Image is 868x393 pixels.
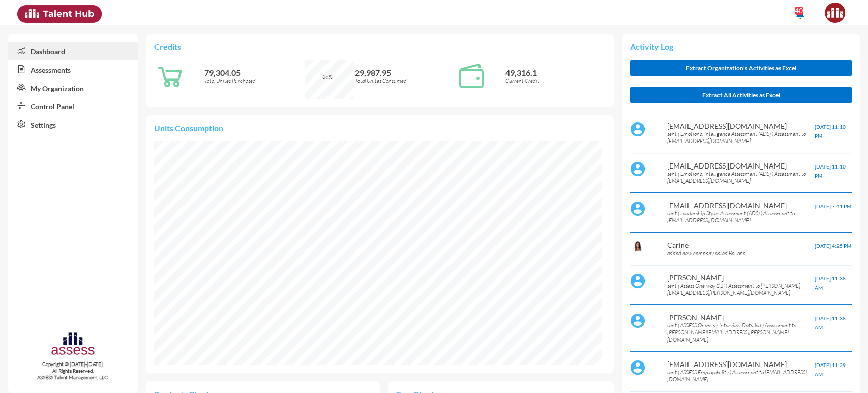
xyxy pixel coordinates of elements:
[815,163,846,179] span: [DATE] 11:10 PM
[505,77,606,85] p: Current Credit
[8,60,138,78] a: Assessments
[630,87,852,103] button: Extract All Activities as Excel
[630,122,645,137] img: default%20profile%20image.svg
[795,7,803,15] div: 40
[667,130,815,145] p: sent ( Emotional Intelligence Assessment (ADS) ) Assessment to [EMAIL_ADDRESS][DOMAIN_NAME]
[667,210,815,224] p: sent ( Leadership Styles Assessment (ADS) ) Assessment to [EMAIL_ADDRESS][DOMAIN_NAME]
[322,73,333,80] span: 38%
[8,361,138,381] p: Copyright © [DATE]-[DATE]. All Rights Reserved. ASSESS Talent Management, LLC.
[630,60,852,76] button: Extract Organization's Activities as Excel
[630,313,645,328] img: default%20profile%20image.svg
[815,124,846,139] span: [DATE] 11:10 PM
[8,97,138,115] a: Control Panel
[667,282,815,296] p: sent ( Assess One-way CBI ) Assessment to [PERSON_NAME][EMAIL_ADDRESS][PERSON_NAME][DOMAIN_NAME]
[815,315,846,330] span: [DATE] 11:38 AM
[667,161,815,170] p: [EMAIL_ADDRESS][DOMAIN_NAME]
[667,322,815,343] p: sent ( ASSESS One-way Interview Detailed ) Assessment to [PERSON_NAME][EMAIL_ADDRESS][PERSON_NAME...
[8,115,138,133] a: Settings
[815,203,851,209] span: [DATE] 7:41 PM
[8,78,138,97] a: My Organization
[667,273,815,282] p: [PERSON_NAME]
[815,275,846,291] span: [DATE] 11:38 AM
[154,42,606,51] p: Credits
[815,362,846,377] span: [DATE] 11:29 AM
[204,68,305,77] p: 79,304.05
[667,241,815,249] p: Carine
[667,313,815,322] p: [PERSON_NAME]
[630,201,645,216] img: default%20profile%20image.svg
[630,241,645,252] img: b63dac60-c124-11ea-b896-7f3761cfa582_Carine.PNG
[630,161,645,177] img: default%20profile%20image.svg
[667,201,815,210] p: [EMAIL_ADDRESS][DOMAIN_NAME]
[667,369,815,383] p: sent ( ASSESS Employability ) Assessment to [EMAIL_ADDRESS][DOMAIN_NAME]
[667,122,815,130] p: [EMAIL_ADDRESS][DOMAIN_NAME]
[667,360,815,369] p: [EMAIL_ADDRESS][DOMAIN_NAME]
[50,331,96,359] img: assesscompany-logo.png
[667,170,815,184] p: sent ( Emotional Intelligence Assessment (ADS) ) Assessment to [EMAIL_ADDRESS][DOMAIN_NAME]
[630,42,852,51] p: Activity Log
[8,42,138,60] a: Dashboard
[355,68,455,77] p: 29,987.95
[794,8,806,20] mat-icon: notifications
[630,360,645,375] img: default%20profile%20image.svg
[355,77,455,85] p: Total Unites Consumed
[154,123,606,133] p: Units Consumption
[505,68,606,77] p: 49,316.1
[815,243,851,249] span: [DATE] 4:25 PM
[630,273,645,289] img: default%20profile%20image.svg
[667,249,815,257] p: added new company called Beltone
[204,77,305,85] p: Total Unites Purchased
